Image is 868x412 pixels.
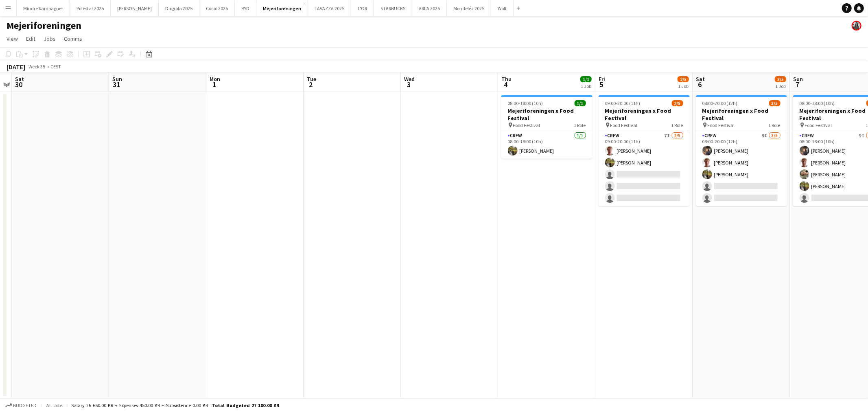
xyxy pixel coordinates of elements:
[678,83,689,89] div: 1 Job
[671,122,683,128] span: 1 Role
[800,100,835,106] span: 08:00-18:00 (10h)
[403,80,415,89] span: 3
[45,402,64,408] span: All jobs
[70,0,111,16] button: Polestar 2025
[351,0,374,16] button: L'OR
[793,75,803,83] span: Sun
[159,0,199,16] button: Dagrofa 2025
[599,131,690,206] app-card-role: Crew7I2/509:00-20:00 (11h)[PERSON_NAME][PERSON_NAME]
[775,83,786,89] div: 1 Job
[597,80,605,89] span: 5
[501,95,593,159] app-job-card: 08:00-18:00 (10h)1/1Mejeriforeningen x Food Festival Food Festival1 RoleCrew1/108:00-18:00 (10h)[...
[599,95,690,206] app-job-card: 09:00-20:00 (11h)2/5Mejeriforeningen x Food Festival Food Festival1 RoleCrew7I2/509:00-20:00 (11h...
[513,122,540,128] span: Food Festival
[112,75,122,83] span: Sun
[672,100,683,106] span: 2/5
[199,0,235,16] button: Cocio 2025
[695,80,705,89] span: 6
[775,76,786,82] span: 3/5
[13,403,37,408] span: Budgeted
[708,122,735,128] span: Food Festival
[501,131,593,159] app-card-role: Crew1/108:00-18:00 (10h)[PERSON_NAME]
[7,63,25,71] div: [DATE]
[111,0,159,16] button: [PERSON_NAME]
[852,21,861,31] app-user-avatar: Mia Tidemann
[3,33,21,44] a: View
[581,83,591,89] div: 1 Job
[212,402,279,408] span: Total Budgeted 27 100.00 KR
[210,75,220,83] span: Mon
[792,80,803,89] span: 7
[447,0,491,16] button: Mondeléz 2025
[769,100,781,106] span: 3/5
[610,122,638,128] span: Food Festival
[64,35,82,42] span: Comms
[14,80,24,89] span: 30
[574,122,586,128] span: 1 Role
[15,75,24,83] span: Sat
[256,0,308,16] button: Mejeriforeningen
[306,80,316,89] span: 2
[412,0,447,16] button: ARLA 2025
[696,107,787,122] h3: Mejeriforeningen x Food Festival
[61,33,85,44] a: Comms
[599,107,690,122] h3: Mejeriforeningen x Food Festival
[26,35,35,42] span: Edit
[17,0,70,16] button: Mindre kampagner
[580,76,592,82] span: 1/1
[307,75,316,83] span: Tue
[4,401,38,410] button: Budgeted
[678,76,689,82] span: 2/5
[575,100,586,106] span: 1/1
[501,107,593,122] h3: Mejeriforeningen x Food Festival
[508,100,543,106] span: 08:00-18:00 (10h)
[769,122,781,128] span: 1 Role
[27,64,47,70] span: Week 35
[605,100,641,106] span: 09:00-20:00 (11h)
[491,0,514,16] button: Wolt
[111,80,122,89] span: 31
[7,35,18,42] span: View
[44,35,56,42] span: Jobs
[599,75,605,83] span: Fri
[71,402,279,408] div: Salary 26 650.00 KR + Expenses 450.00 KR + Subsistence 0.00 KR =
[404,75,415,83] span: Wed
[696,75,705,83] span: Sat
[308,0,351,16] button: LAVAZZA 2025
[500,80,512,89] span: 4
[805,122,832,128] span: Food Festival
[235,0,256,16] button: BYD
[501,75,512,83] span: Thu
[7,20,81,32] h1: Mejeriforeningen
[696,95,787,206] app-job-card: 08:00-20:00 (12h)3/5Mejeriforeningen x Food Festival Food Festival1 RoleCrew8I3/508:00-20:00 (12h...
[50,64,61,70] div: CEST
[40,33,59,44] a: Jobs
[23,33,39,44] a: Edit
[374,0,412,16] button: STARBUCKS
[208,80,220,89] span: 1
[702,100,738,106] span: 08:00-20:00 (12h)
[696,131,787,206] app-card-role: Crew8I3/508:00-20:00 (12h)[PERSON_NAME][PERSON_NAME][PERSON_NAME]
